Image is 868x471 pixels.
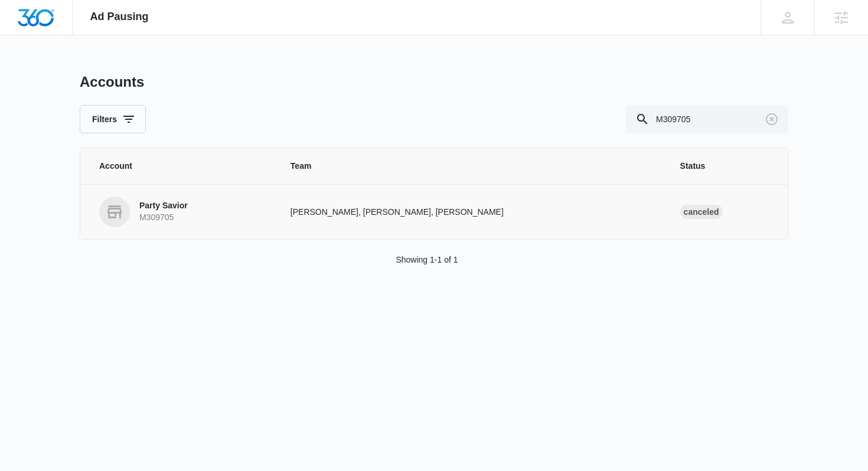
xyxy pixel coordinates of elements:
[80,105,146,133] button: Filters
[139,200,188,212] p: Party Savior
[626,105,788,133] input: Search By Account Number
[139,212,188,224] p: M309705
[680,205,723,219] div: Canceled
[291,160,652,172] span: Team
[99,197,262,227] a: Party SaviorM309705
[80,73,144,91] h1: Accounts
[90,11,149,23] span: Ad Pausing
[762,110,781,129] button: Clear
[291,206,652,218] p: [PERSON_NAME], [PERSON_NAME], [PERSON_NAME]
[396,254,458,266] p: Showing 1-1 of 1
[680,160,769,172] span: Status
[99,160,262,172] span: Account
